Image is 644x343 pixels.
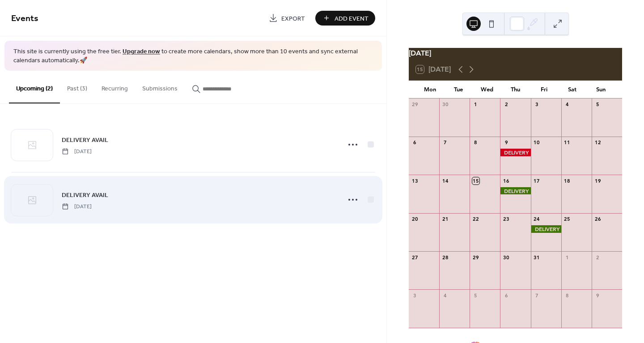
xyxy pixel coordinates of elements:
span: This site is currently using the free tier. to create more calendars, show more than 10 events an... [13,47,373,65]
div: DELIVERY AVAIL [531,225,561,233]
span: DELIVERY AVAIL [62,135,108,145]
div: 24 [534,216,540,223]
div: 1 [564,254,571,261]
div: 13 [411,177,418,184]
div: 5 [472,292,479,299]
span: DELIVERY AVAIL [62,190,108,200]
div: 16 [503,177,509,184]
div: 20 [411,216,418,223]
div: 9 [594,292,601,299]
div: 28 [442,254,449,261]
div: 1 [472,101,479,108]
span: Export [281,14,305,23]
div: 18 [564,177,571,184]
a: Export [262,11,312,26]
div: 29 [411,101,418,108]
div: 21 [442,216,449,223]
div: 2 [503,101,509,108]
a: Upgrade now [123,46,160,58]
div: 23 [503,216,509,223]
button: Submissions [135,71,185,103]
button: Upcoming (2) [9,71,60,103]
div: 19 [594,177,601,184]
span: Events [11,10,38,27]
div: 7 [442,139,449,146]
div: 10 [534,139,540,146]
div: 30 [442,101,449,108]
div: Tue [445,81,473,99]
div: 8 [564,292,571,299]
div: 25 [564,216,571,223]
div: 30 [503,254,509,261]
div: 6 [411,139,418,146]
div: Wed [473,81,501,99]
a: DELIVERY AVAIL [62,135,108,145]
button: Past (3) [60,71,94,103]
button: Add Event [315,11,375,26]
div: Sun [586,81,615,99]
div: 15 [472,177,479,184]
div: 9 [503,139,509,146]
div: 5 [594,101,601,108]
div: 7 [534,292,540,299]
a: DELIVERY AVAIL [62,190,108,200]
div: Fri [530,81,558,99]
div: 2 [594,254,601,261]
div: 17 [534,177,540,184]
div: 3 [534,101,540,108]
div: 31 [534,254,540,261]
div: Sat [558,81,587,99]
div: 8 [472,139,479,146]
div: [DATE] [409,48,622,59]
div: 14 [442,177,449,184]
span: Add Event [335,14,369,23]
span: [DATE] [62,202,92,210]
div: 4 [442,292,449,299]
div: 12 [594,139,601,146]
div: 6 [503,292,509,299]
div: DELIVERY AVAIL [500,187,530,195]
div: 26 [594,216,601,223]
div: 29 [472,254,479,261]
div: 11 [564,139,571,146]
div: 27 [411,254,418,261]
span: [DATE] [62,147,92,155]
div: 3 [411,292,418,299]
div: 4 [564,101,571,108]
div: DELIVERY FULL [500,149,530,156]
div: Thu [501,81,530,99]
div: 22 [472,216,479,223]
button: Recurring [94,71,135,103]
div: Mon [416,81,445,99]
